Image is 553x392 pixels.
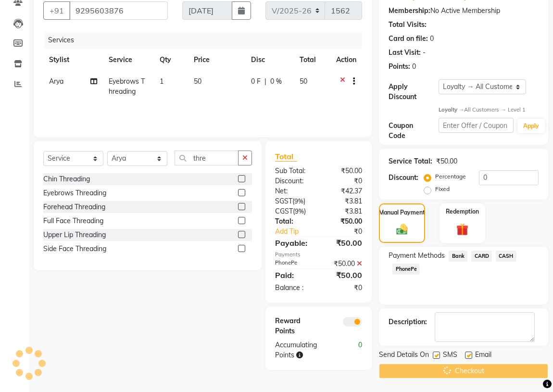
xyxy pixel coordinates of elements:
div: Reward Points [268,316,319,336]
div: Description: [389,317,427,327]
span: CGST [275,207,293,215]
div: All Customers → Level 1 [439,106,539,114]
div: Side Face Threading [43,244,106,254]
span: Email [475,350,491,362]
span: 0 % [270,76,282,87]
div: ₹50.00 [319,259,370,269]
span: Bank [449,251,467,262]
div: ₹50.00 [319,166,370,176]
div: Membership: [389,6,430,16]
div: Net: [268,186,319,196]
div: ₹0 [327,227,369,237]
label: Fixed [435,185,450,193]
span: PhonePe [392,264,420,275]
div: Forehead Threading [43,202,105,212]
div: Services [44,31,369,49]
div: Card on file: [389,34,428,44]
div: Apply Discount [389,82,439,102]
span: 50 [194,77,201,86]
div: Payable: [268,237,319,249]
th: Qty [154,49,188,71]
span: Send Details On [379,350,429,362]
div: 0 [412,62,416,72]
span: Payment Methods [389,251,445,261]
span: | [264,76,266,87]
button: +91 [43,1,70,20]
div: Upper Lip Threading [43,230,106,240]
span: 0 F [251,76,261,87]
div: Eyebrows Threading [43,188,106,198]
label: Manual Payment [379,208,425,217]
th: Total [294,49,330,71]
span: CASH [496,251,516,262]
span: Total [275,152,297,162]
th: Service [103,49,154,71]
th: Action [330,49,362,71]
span: 9% [295,207,304,215]
div: ₹3.81 [319,206,370,216]
div: Total Visits: [389,20,427,30]
div: 0 [430,34,434,44]
div: Last Visit: [389,48,421,58]
div: ( ) [268,196,319,206]
div: Discount: [389,173,418,183]
input: Search or Scan [175,151,239,165]
div: ₹50.00 [319,216,370,227]
div: ( ) [268,206,319,216]
img: _gift.svg [452,222,473,237]
span: Eyebrows Threading [109,77,145,96]
div: - [423,48,426,58]
img: _cash.svg [393,223,412,236]
div: PhonePe [268,259,319,269]
div: ₹42.37 [319,186,370,196]
div: Discount: [268,176,319,186]
div: Payments [275,251,362,259]
span: 50 [300,77,307,86]
span: SMS [443,350,457,362]
div: No Active Membership [389,6,539,16]
div: Accumulating Points [268,340,344,360]
div: ₹50.00 [319,269,370,281]
th: Stylist [43,49,103,71]
strong: Loyalty → [439,106,464,113]
div: Total: [268,216,319,227]
div: 0 [344,340,369,360]
span: 9% [294,197,303,205]
input: Search by Name/Mobile/Email/Code [69,1,168,20]
th: Disc [245,49,294,71]
div: Chin Threading [43,174,90,184]
div: Sub Total: [268,166,319,176]
div: Paid: [268,269,319,281]
span: CARD [471,251,492,262]
span: Arya [49,77,63,86]
div: ₹50.00 [319,237,370,249]
div: ₹0 [319,283,370,293]
div: Service Total: [389,156,432,166]
input: Enter Offer / Coupon Code [439,118,514,133]
span: 1 [160,77,163,86]
label: Percentage [435,172,466,181]
div: Points: [389,62,410,72]
div: Balance : [268,283,319,293]
label: Redemption [446,207,479,216]
div: ₹3.81 [319,196,370,206]
div: Full Face Threading [43,216,103,226]
button: Apply [517,119,545,133]
th: Price [188,49,245,71]
div: Coupon Code [389,121,439,141]
div: ₹0 [319,176,370,186]
a: Add Tip [268,227,327,237]
span: SGST [275,197,292,205]
div: ₹50.00 [436,156,457,166]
